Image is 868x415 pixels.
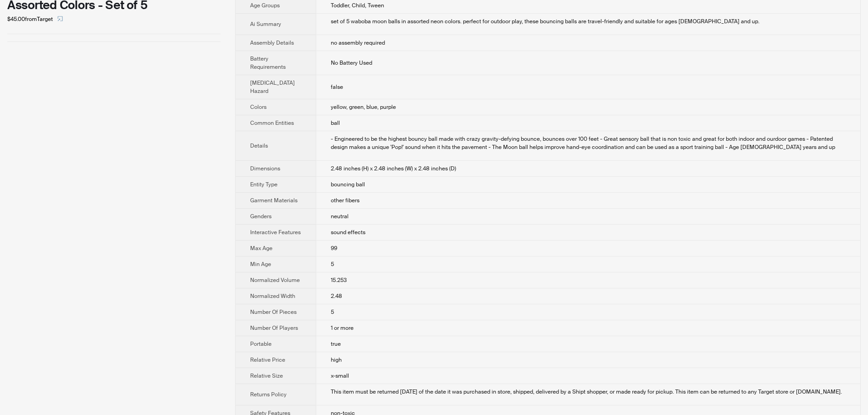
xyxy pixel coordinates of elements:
[331,292,342,300] span: 2.48
[331,2,384,9] span: Toddler, Child, Tween
[250,391,287,398] span: Returns Policy
[331,245,337,252] span: 99
[250,277,300,284] span: Normalized Volume
[250,245,272,252] span: Max Age
[331,59,372,67] span: No Battery Used
[250,324,298,332] span: Number Of Players
[331,324,354,332] span: 1 or more
[57,16,63,21] span: select
[331,261,334,268] span: 5
[250,2,280,9] span: Age Groups
[250,261,271,268] span: Min Age
[250,39,294,46] span: Assembly Details
[250,340,272,348] span: Portable
[331,181,365,188] span: bouncing ball
[250,356,285,364] span: Relative Price
[250,292,295,300] span: Normalized Width
[331,229,365,236] span: sound effects
[331,372,349,379] span: x-small
[250,55,286,71] span: Battery Requirements
[331,213,349,220] span: neutral
[331,135,846,151] div: - Engineered to be the highest bouncy ball made with crazy gravity-defying bounce, bounces over 1...
[331,277,347,284] span: 15.253
[250,213,272,220] span: Genders
[331,83,343,91] span: false
[331,388,846,396] div: This item must be returned within 90 days of the date it was purchased in store, shipped, deliver...
[331,119,340,127] span: ball
[250,372,283,379] span: Relative Size
[250,142,268,149] span: Details
[331,340,341,348] span: true
[331,17,846,26] div: set of 5 waboba moon balls in assorted neon colors. perfect for outdoor play, these bouncing ball...
[331,165,456,172] span: 2.48 inches (H) x 2.48 inches (W) x 2.48 inches (D)
[331,308,334,316] span: 5
[331,103,396,111] span: yellow, green, blue, purple
[250,20,281,28] span: Ai Summary
[250,79,295,95] span: [MEDICAL_DATA] Hazard
[250,308,297,316] span: Number Of Pieces
[331,197,360,204] span: other fibers
[250,229,301,236] span: Interactive Features
[7,12,221,26] div: $45.00 from Target
[250,103,267,111] span: Colors
[250,197,298,204] span: Garment Materials
[250,165,280,172] span: Dimensions
[331,39,385,46] span: no assembly required
[250,119,294,127] span: Common Entities
[250,181,277,188] span: Entity Type
[331,356,342,364] span: high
